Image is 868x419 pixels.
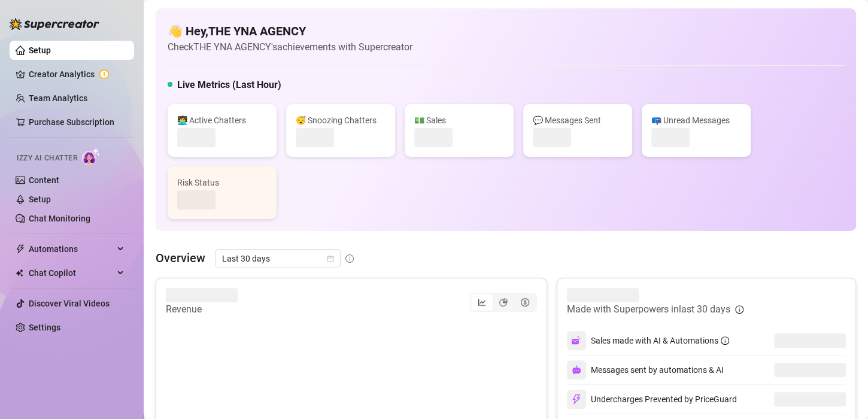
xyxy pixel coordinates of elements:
img: AI Chatter [82,148,101,165]
a: Setup [29,45,51,55]
a: Creator Analytics exclamation-circle [29,65,125,84]
div: 👩‍💻 Active Chatters [177,114,267,127]
a: Purchase Subscription [29,117,114,127]
img: Chat Copilot [16,269,23,277]
span: Chat Copilot [29,263,114,283]
div: Sales made with AI & Automations [591,334,729,347]
img: svg%3e [571,394,582,405]
div: segmented control [470,293,537,312]
div: 📪 Unread Messages [651,114,741,127]
a: Discover Viral Videos [29,299,110,308]
span: info-circle [721,336,729,345]
div: Messages sent by automations & AI [567,360,724,379]
span: pie-chart [499,298,508,306]
a: Setup [29,195,51,204]
span: line-chart [478,298,486,306]
a: Chat Monitoring [29,214,90,223]
img: svg%3e [571,335,582,346]
span: dollar-circle [521,298,529,306]
img: logo-BBDzfeDw.svg [10,18,99,30]
div: Risk Status [177,176,267,189]
span: Izzy AI Chatter [17,153,77,164]
span: Automations [29,239,114,259]
a: Content [29,175,59,185]
a: Settings [29,323,60,332]
div: Undercharges Prevented by PriceGuard [567,390,737,409]
div: 😴 Snoozing Chatters [296,114,386,127]
article: Made with Superpowers in last 30 days [567,302,730,317]
article: Overview [156,249,205,267]
div: 💵 Sales [414,114,504,127]
span: calendar [327,255,334,262]
h5: Live Metrics (Last Hour) [177,78,281,92]
article: Check THE YNA AGENCY's achievements with Supercreator [168,40,412,54]
div: 💬 Messages Sent [533,114,623,127]
h4: 👋 Hey, THE YNA AGENCY [168,23,412,40]
span: info-circle [345,254,354,263]
img: svg%3e [572,365,581,375]
span: thunderbolt [16,244,25,254]
span: info-circle [735,305,743,314]
article: Revenue [166,302,238,317]
a: Team Analytics [29,93,87,103]
span: Last 30 days [222,250,333,268]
